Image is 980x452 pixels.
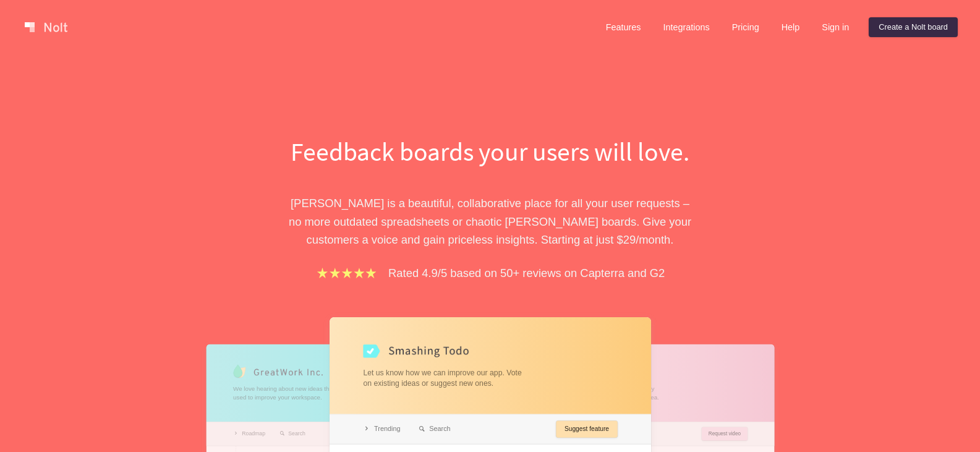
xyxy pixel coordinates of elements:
p: Rated 4.9/5 based on 50+ reviews on Capterra and G2 [388,264,665,282]
a: Help [772,17,810,37]
a: Integrations [653,17,719,37]
p: [PERSON_NAME] is a beautiful, collaborative place for all your user requests – no more outdated s... [277,194,704,249]
h1: Feedback boards your users will love. [277,134,704,169]
img: stars.b067e34983.png [315,266,378,280]
a: Create a Nolt board [869,17,958,37]
a: Sign in [812,17,859,37]
a: Pricing [722,17,769,37]
a: Features [596,17,651,37]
